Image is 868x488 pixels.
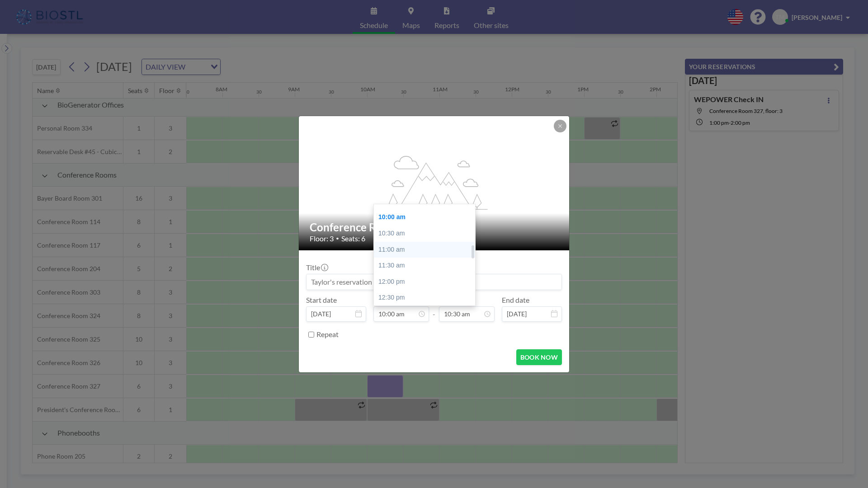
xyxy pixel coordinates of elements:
div: 12:30 pm [374,290,475,306]
input: Taylor's reservation [307,274,561,290]
button: BOOK NOW [516,349,562,365]
div: 12:00 pm [374,274,475,290]
div: 10:30 am [374,225,475,242]
h2: Conference Room 327 [310,221,559,234]
label: Start date [306,296,337,305]
label: End date [502,296,529,305]
span: • [336,235,339,242]
div: 10:00 am [374,209,475,225]
label: Title [306,263,327,272]
g: flex-grow: 1.2; [381,155,488,209]
span: Seats: 6 [341,234,365,243]
span: - [433,299,435,319]
div: 11:30 am [374,258,475,274]
div: 11:00 am [374,242,475,258]
span: Floor: 3 [310,234,334,243]
label: Repeat [316,330,339,339]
